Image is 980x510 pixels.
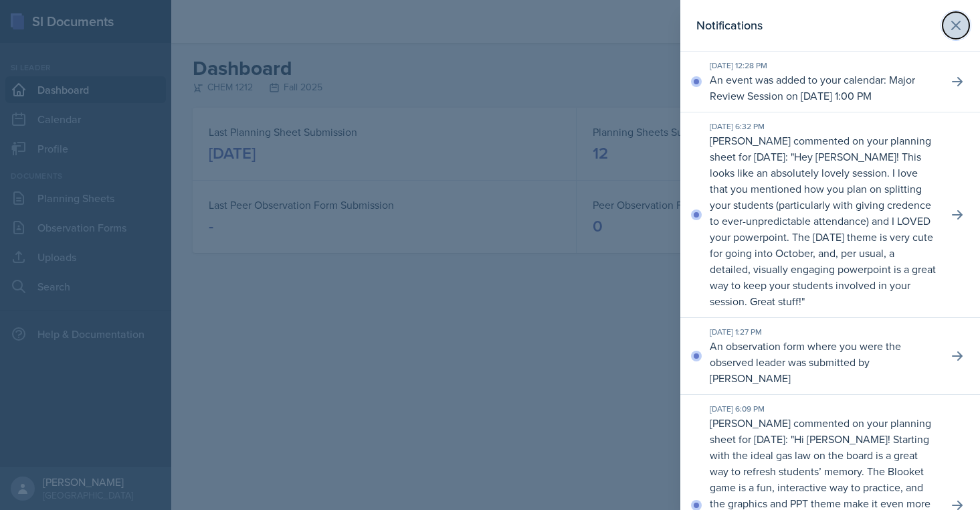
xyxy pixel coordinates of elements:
p: Hey [PERSON_NAME]! This looks like an absolutely lovely session. I love that you mentioned how yo... [710,149,936,309]
h2: Notifications [696,16,763,35]
p: An event was added to your calendar: Major Review Session on [DATE] 1:00 PM [710,72,937,104]
p: [PERSON_NAME] commented on your planning sheet for [DATE]: " " [710,133,937,309]
div: [DATE] 6:32 PM [710,120,937,133]
p: An observation form where you were the observed leader was submitted by [PERSON_NAME] [710,338,937,386]
div: [DATE] 1:27 PM [710,326,937,338]
div: [DATE] 6:09 PM [710,403,937,415]
div: [DATE] 12:28 PM [710,60,937,72]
